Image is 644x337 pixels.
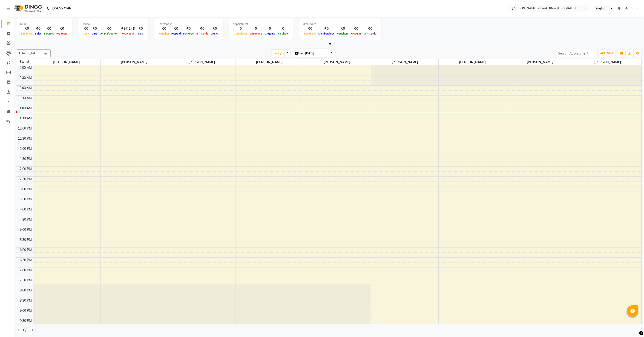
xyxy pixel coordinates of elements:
[33,59,100,65] span: [PERSON_NAME]
[17,86,33,90] div: 10:00 AM
[19,156,33,161] div: 1:30 PM
[336,32,350,35] span: Vouchers
[336,26,350,31] div: ₹0
[19,318,33,323] div: 9:30 PM
[19,227,33,232] div: 5:00 PM
[20,32,34,35] span: Expenses
[19,298,33,303] div: 8:30 PM
[19,65,33,70] div: 9:00 AM
[19,278,33,283] div: 7:30 PM
[17,106,33,111] div: 11:00 AM
[304,50,327,57] input: 2025-09-04
[12,2,43,15] img: logo
[19,248,33,252] div: 6:00 PM
[294,52,304,55] span: Thu
[99,32,119,35] span: Online/Custom
[371,59,438,65] span: [PERSON_NAME]
[574,59,641,65] span: [PERSON_NAME]
[17,136,33,141] div: 12:30 PM
[210,26,220,31] div: ₹0
[43,32,55,35] span: Services
[19,207,33,212] div: 4:00 PM
[34,26,43,31] div: ₹0
[248,32,263,35] span: Upcoming
[90,32,99,35] span: Card
[276,26,290,31] div: 0
[17,126,33,131] div: 12:00 PM
[19,146,33,151] div: 1:00 PM
[82,26,90,31] div: ₹0
[19,75,33,80] div: 9:30 AM
[137,32,144,35] span: Due
[17,116,33,121] div: 11:30 AM
[119,26,137,31] div: ₹97,248
[20,22,69,26] div: Total
[137,26,145,31] div: ₹0
[82,32,90,35] span: Cash
[168,59,236,65] span: [PERSON_NAME]
[263,32,276,35] span: Ongoing
[195,26,210,31] div: ₹0
[19,167,33,171] div: 2:00 PM
[625,6,635,11] span: Admin
[101,59,168,65] span: [PERSON_NAME]
[55,26,69,31] div: ₹0
[158,32,170,35] span: Voucher
[121,32,136,35] span: Petty cash
[23,328,29,333] span: 1 / 1
[19,288,33,293] div: 8:00 PM
[236,59,303,65] span: [PERSON_NAME]
[99,26,119,31] div: ₹0
[233,32,248,35] span: Completed
[16,59,33,64] div: Stylist
[182,32,195,35] span: Package
[158,22,220,26] div: Redemption
[90,26,99,31] div: ₹0
[19,197,33,202] div: 3:30 PM
[506,59,574,65] span: [PERSON_NAME]
[276,32,290,35] span: No show
[303,59,371,65] span: [PERSON_NAME]
[210,32,220,35] span: Wallet
[17,96,33,101] div: 10:30 AM
[556,50,596,57] input: Search Appointment
[303,32,317,35] span: Packages
[82,22,145,26] div: Finance
[303,26,317,31] div: ₹0
[19,268,33,273] div: 7:00 PM
[20,26,34,31] div: ₹0
[363,32,377,35] span: Gift Cards
[439,59,506,65] span: [PERSON_NAME]
[170,32,182,35] span: Prepaid
[625,319,639,332] iframe: chat widget
[600,52,614,55] span: ADD NEW
[363,26,377,31] div: ₹0
[233,26,248,31] div: 0
[317,26,336,31] div: ₹0
[19,217,33,222] div: 4:30 PM
[272,50,284,57] span: Today
[34,32,43,35] span: Sales
[51,2,71,15] b: 08047224946
[55,32,69,35] span: Products
[350,32,363,35] span: Prepaids
[303,22,377,26] div: Other sales
[350,26,363,31] div: ₹0
[158,26,170,31] div: ₹0
[19,187,33,192] div: 3:00 PM
[170,26,182,31] div: ₹0
[43,26,55,31] div: ₹0
[19,177,33,181] div: 2:30 PM
[263,26,276,31] div: 0
[233,22,290,26] div: Appointment
[19,308,33,313] div: 9:00 PM
[19,51,35,55] span: Filter Stylist
[195,32,210,35] span: Gift Cards
[599,50,615,57] button: ADD NEW
[182,26,195,31] div: ₹0
[317,32,336,35] span: Memberships
[19,237,33,242] div: 5:30 PM
[19,258,33,262] div: 6:30 PM
[248,26,263,31] div: 0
